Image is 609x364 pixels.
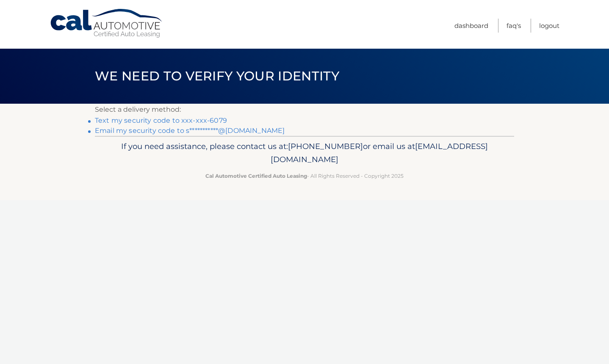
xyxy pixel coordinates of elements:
[100,171,509,180] p: - All Rights Reserved - Copyright 2025
[454,19,488,33] a: Dashboard
[205,173,307,179] strong: Cal Automotive Certified Auto Leasing
[95,116,227,124] a: Text my security code to xxx-xxx-6079
[50,8,164,39] a: Cal Automotive
[95,68,339,84] span: We need to verify your identity
[288,141,363,151] span: [PHONE_NUMBER]
[100,140,509,167] p: If you need assistance, please contact us at: or email us at
[539,19,559,33] a: Logout
[95,104,514,116] p: Select a delivery method:
[507,19,521,33] a: FAQ's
